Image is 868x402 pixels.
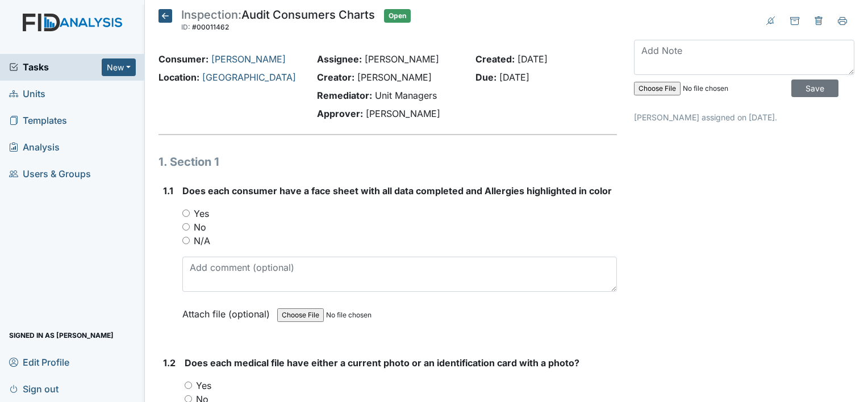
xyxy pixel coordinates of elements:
label: 1.1 [163,184,173,198]
span: Sign out [9,380,59,397]
strong: Consumer: [158,53,208,65]
strong: Remediator: [317,90,372,101]
strong: Creator: [317,72,354,83]
input: Save [791,79,838,97]
strong: Created: [475,53,515,65]
input: Yes [185,382,192,389]
span: Unit Managers [375,90,437,101]
a: [PERSON_NAME] [211,53,286,65]
span: Users & Groups [9,165,91,183]
span: #00011462 [192,23,229,31]
h1: 1. Section 1 [158,153,617,170]
span: Signed in as [PERSON_NAME] [9,326,114,344]
span: Inspection: [181,8,241,22]
span: Templates [9,112,67,129]
strong: Due: [475,72,496,83]
label: N/A [194,234,210,248]
span: Open [384,9,411,23]
a: Tasks [9,60,102,74]
span: [DATE] [499,72,529,83]
input: N/A [182,237,190,244]
button: New [102,58,136,76]
strong: Location: [158,72,199,83]
span: Edit Profile [9,353,69,371]
span: ID: [181,23,190,31]
label: Yes [194,207,209,220]
span: [DATE] [518,53,548,65]
span: [PERSON_NAME] [366,108,440,119]
strong: Assignee: [317,53,362,65]
div: Audit Consumers Charts [181,9,375,34]
strong: Approver: [317,108,363,119]
input: No [182,223,190,231]
p: [PERSON_NAME] assigned on [DATE]. [634,111,854,123]
a: [GEOGRAPHIC_DATA] [202,72,296,83]
label: No [194,220,206,234]
span: [PERSON_NAME] [357,72,432,83]
span: Does each medical file have either a current photo or an identification card with a photo? [185,357,579,368]
span: Units [9,85,45,103]
label: Yes [196,379,211,392]
span: [PERSON_NAME] [365,53,439,65]
label: 1.2 [163,356,176,370]
span: Does each consumer have a face sheet with all data completed and Allergies highlighted in color [182,185,612,196]
label: Attach file (optional) [182,301,274,321]
span: Analysis [9,139,60,156]
input: Yes [182,210,190,217]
